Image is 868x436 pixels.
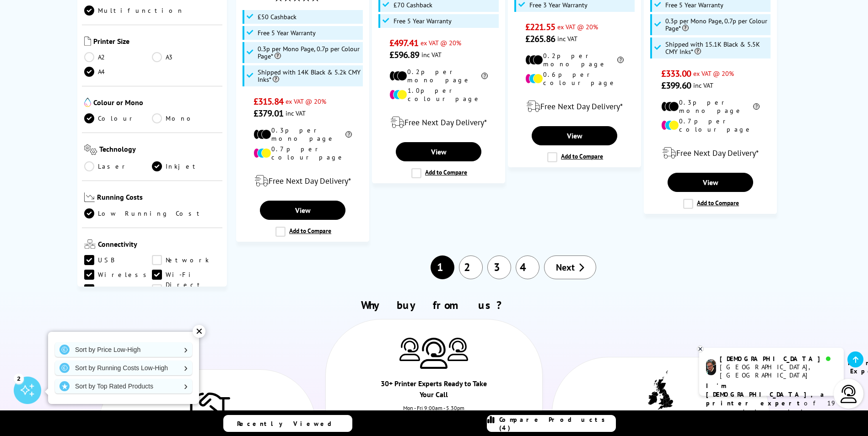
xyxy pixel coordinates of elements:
span: Running Costs [97,192,220,204]
a: Wi-Fi Direct [152,270,220,280]
a: View [532,126,617,145]
a: A4 [84,67,152,77]
img: Running Costs [84,192,95,202]
span: ex VAT @ 20% [421,38,461,47]
a: 4 [516,255,539,279]
li: 1.0p per colour page [389,86,488,103]
a: Compare Products (4) [487,415,616,432]
a: Laser [84,161,152,171]
a: Airprint [84,284,152,294]
a: Mono [152,113,220,123]
label: Add to Compare [683,199,739,209]
p: of 19 years! I can help you choose the right product [706,382,837,434]
span: £221.55 [525,21,555,33]
a: Sort by Top Rated Products [55,379,192,393]
li: 0.7p per colour page [661,117,760,133]
div: [GEOGRAPHIC_DATA], [GEOGRAPHIC_DATA] [720,363,836,379]
a: 2 [459,255,483,279]
img: Printer Size [84,37,91,46]
span: Free 5 Year Warranty [665,1,723,9]
div: modal_delivery [513,94,636,119]
a: Wireless [84,270,152,280]
span: £265.86 [525,33,555,45]
div: [DEMOGRAPHIC_DATA] [720,355,836,363]
li: 0.2p per mono page [389,68,488,84]
a: Mopria [152,284,220,294]
img: chris-livechat.png [706,359,716,375]
img: user-headset-light.svg [840,385,858,403]
li: 0.3p per mono page [253,126,352,143]
a: Next [544,255,596,279]
img: Trusted Service [184,388,230,425]
img: Connectivity [84,239,96,249]
span: Shipped with 15.1K Black & 5.5K CMY Inks* [665,41,769,55]
a: A2 [84,52,152,62]
span: Compare Products (4) [499,415,615,432]
li: 0.3p per mono page [661,98,760,115]
div: Mon - Fri 9:00am - 5.30pm [326,404,543,420]
span: Free 3 Year Warranty [529,1,588,9]
span: £379.01 [253,107,283,119]
a: View [668,173,753,192]
b: I'm [DEMOGRAPHIC_DATA], a printer expert [706,382,827,407]
span: inc VAT [693,81,713,90]
span: ex VAT @ 20% [557,22,598,31]
span: Recently Viewed [237,420,341,428]
li: 0.6p per colour page [525,70,624,87]
a: A3 [152,52,220,62]
a: Colour [84,113,152,123]
div: modal_delivery [377,110,500,135]
span: Next [556,261,575,273]
span: £399.60 [661,80,691,91]
span: inc VAT [557,34,577,43]
span: £497.41 [389,37,418,49]
span: inc VAT [421,50,442,59]
span: 0.3p per Mono Page, 0.7p per Colour Page* [665,17,769,32]
span: Connectivity [98,239,221,250]
span: £50 Cashback [258,13,297,21]
a: View [396,142,481,161]
span: Technology [99,144,220,157]
img: Printer Experts [420,338,447,369]
img: Printer Experts [447,338,468,361]
span: 0.3p per Mono Page, 0.7p per Colour Page* [258,45,361,60]
a: Inkjet [152,161,220,171]
div: 2 [14,373,24,383]
a: Network [152,255,220,265]
label: Add to Compare [275,227,331,237]
span: Free 5 Year Warranty [258,29,316,37]
a: View [260,201,345,220]
a: Low Running Cost [84,208,221,218]
li: 0.2p per mono page [525,52,624,68]
label: Add to Compare [547,152,603,162]
h2: Why buy from us? [94,298,774,312]
label: Add to Compare [411,168,467,178]
a: USB [84,255,152,265]
div: ✕ [193,325,205,338]
span: Printer Size [93,37,221,48]
span: Colour or Mono [93,98,221,109]
a: Recently Viewed [223,415,352,432]
a: 3 [487,255,511,279]
div: 30+ Printer Experts Ready to Take Your Call [380,378,488,404]
a: Sort by Running Costs Low-High [55,361,192,375]
img: Colour or Mono [84,98,91,107]
img: Technology [84,144,97,155]
span: Shipped with 14K Black & 5.2k CMY Inks* [258,69,361,83]
li: 0.7p per colour page [253,145,352,161]
span: £315.84 [253,96,283,107]
span: ex VAT @ 20% [693,69,734,78]
span: £333.00 [661,68,691,80]
a: Multifunction [84,5,184,16]
img: Printer Experts [399,338,420,361]
span: inc VAT [286,109,306,117]
span: Free 5 Year Warranty [394,17,452,25]
div: modal_delivery [649,140,772,166]
a: Sort by Price Low-High [55,342,192,357]
span: £70 Cashback [394,1,432,9]
span: £596.89 [389,49,419,61]
img: UK tax payer [648,370,673,412]
span: ex VAT @ 20% [286,97,326,106]
div: modal_delivery [241,168,364,194]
